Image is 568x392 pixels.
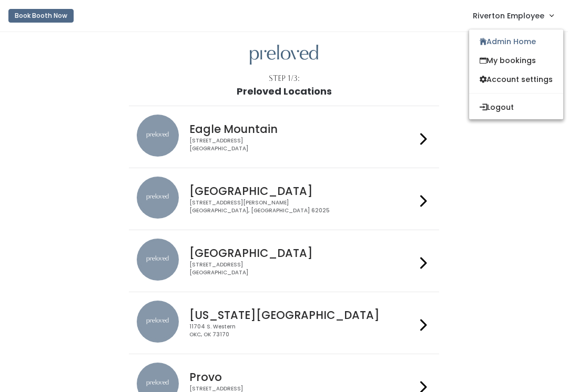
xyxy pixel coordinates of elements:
a: preloved location [GEOGRAPHIC_DATA] [STREET_ADDRESS][PERSON_NAME][GEOGRAPHIC_DATA], [GEOGRAPHIC_D... [137,177,431,221]
h4: Provo [189,371,415,383]
img: preloved location [137,115,179,157]
a: preloved location [GEOGRAPHIC_DATA] [STREET_ADDRESS][GEOGRAPHIC_DATA] [137,239,431,283]
img: preloved location [137,239,179,281]
button: Logout [469,98,563,117]
h4: [US_STATE][GEOGRAPHIC_DATA] [189,309,415,321]
img: preloved logo [250,45,318,65]
div: [STREET_ADDRESS][PERSON_NAME] [GEOGRAPHIC_DATA], [GEOGRAPHIC_DATA] 62025 [189,199,415,214]
h4: [GEOGRAPHIC_DATA] [189,185,415,197]
h4: Eagle Mountain [189,123,415,135]
a: preloved location [US_STATE][GEOGRAPHIC_DATA] 11704 S. WesternOKC, OK 73170 [137,301,431,345]
div: [STREET_ADDRESS] [GEOGRAPHIC_DATA] [189,261,415,276]
a: Account settings [469,70,563,89]
div: [STREET_ADDRESS] [GEOGRAPHIC_DATA] [189,137,415,152]
a: preloved location Eagle Mountain [STREET_ADDRESS][GEOGRAPHIC_DATA] [137,115,431,159]
h4: [GEOGRAPHIC_DATA] [189,247,415,259]
a: Riverton Employee [462,4,564,27]
img: preloved location [137,177,179,219]
h1: Preloved Locations [237,86,332,97]
a: Admin Home [469,32,563,51]
button: Book Booth Now [8,9,74,23]
span: Riverton Employee [473,10,544,22]
a: My bookings [469,51,563,70]
div: Step 1/3: [269,73,300,84]
a: Book Booth Now [8,4,74,27]
div: 11704 S. Western OKC, OK 73170 [189,323,415,338]
img: preloved location [137,301,179,343]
